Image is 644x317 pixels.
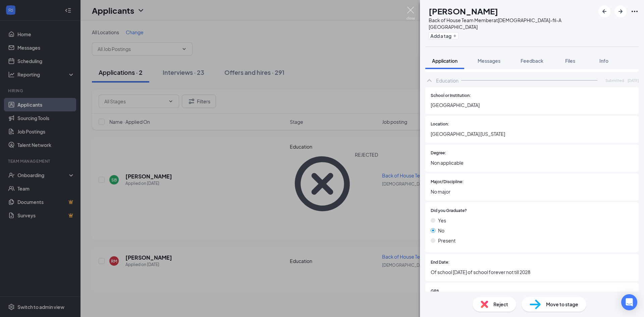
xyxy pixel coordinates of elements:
[600,7,608,15] svg: ArrowLeftNew
[432,58,458,64] span: Application
[431,259,449,266] span: End Date:
[438,227,444,234] span: No
[429,5,498,17] h1: [PERSON_NAME]
[431,159,633,166] span: Non applicable
[438,217,446,224] span: Yes
[453,34,457,38] svg: Plus
[431,121,449,127] span: Location:
[436,77,459,84] div: Education
[521,58,543,64] span: Feedback
[431,179,464,185] span: Major/Discipline:
[628,77,639,83] span: [DATE]
[429,32,459,39] button: PlusAdd a tag
[431,268,633,276] span: Of school [DATE] of school forever not till 2028
[431,130,633,138] span: [GEOGRAPHIC_DATA] [US_STATE]
[431,188,633,195] span: No major
[546,301,578,308] span: Move to stage
[431,150,446,156] span: Degree:
[616,7,625,15] svg: ArrowRight
[598,5,610,17] button: ArrowLeftNew
[565,58,575,64] span: Files
[429,17,595,30] div: Back of House Team Member at [DEMOGRAPHIC_DATA]-fil-A [GEOGRAPHIC_DATA]
[621,294,637,310] div: Open Intercom Messenger
[614,5,627,17] button: ArrowRight
[431,208,467,214] span: Did you Graduate?
[605,77,625,83] span: Submitted:
[599,58,608,64] span: Info
[478,58,500,64] span: Messages
[431,288,439,295] span: GPA
[431,93,471,99] span: School or Institution:
[493,301,508,308] span: Reject
[431,101,633,109] span: [GEOGRAPHIC_DATA]
[425,76,433,85] svg: ChevronUp
[631,7,639,15] svg: Ellipses
[438,237,455,244] span: Present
